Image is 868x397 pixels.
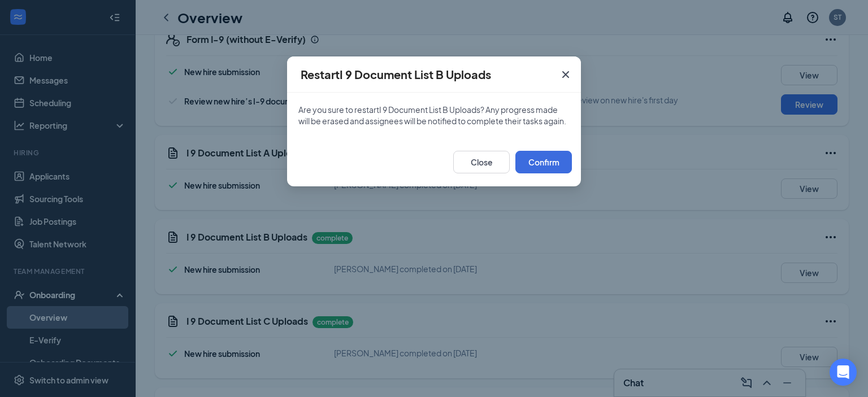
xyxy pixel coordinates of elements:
button: Close [453,151,510,173]
button: Close [550,56,581,93]
svg: Cross [559,68,572,81]
p: Are you sure to restart I 9 Document List B Uploads ? Any progress made will be erased and assign... [298,104,570,126]
button: Confirm [515,151,572,173]
div: Open Intercom Messenger [830,359,857,386]
h4: Restart I 9 Document List B Uploads [301,67,491,82]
